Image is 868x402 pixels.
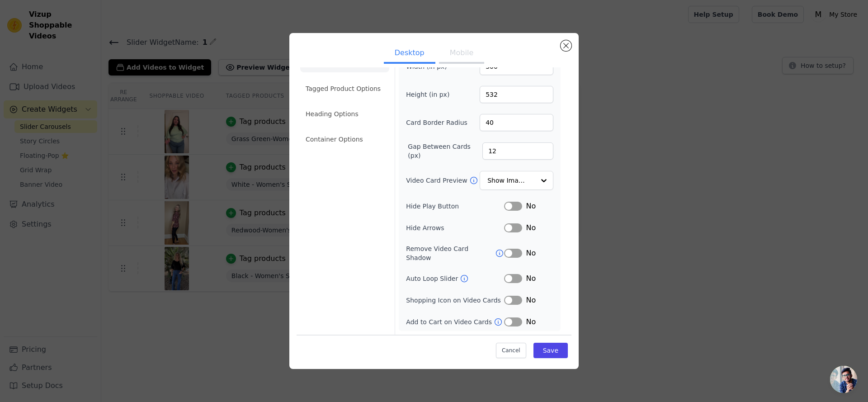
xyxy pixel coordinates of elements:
label: Shopping Icon on Video Cards [406,296,504,305]
span: No [526,248,536,259]
span: No [526,295,536,306]
span: No [526,273,536,284]
label: Add to Cart on Video Cards [406,317,494,326]
li: Heading Options [300,105,389,123]
label: Auto Loop Slider [406,274,460,283]
button: Mobile [439,44,484,64]
button: Cancel [496,343,526,358]
li: Tagged Product Options [300,80,389,98]
label: Video Card Preview [406,176,469,185]
label: Height (in px) [406,90,455,99]
a: 打開聊天 [830,366,857,393]
span: No [526,317,536,327]
label: Hide Arrows [406,223,504,232]
button: Save [533,343,568,358]
span: No [526,201,536,212]
button: Close modal [561,40,571,51]
span: No [526,222,536,233]
li: Container Options [300,130,389,148]
button: Desktop [384,44,435,64]
label: Card Border Radius [406,118,467,127]
label: Gap Between Cards (px) [408,142,482,160]
label: Remove Video Card Shadow [406,244,495,262]
label: Hide Play Button [406,202,504,211]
